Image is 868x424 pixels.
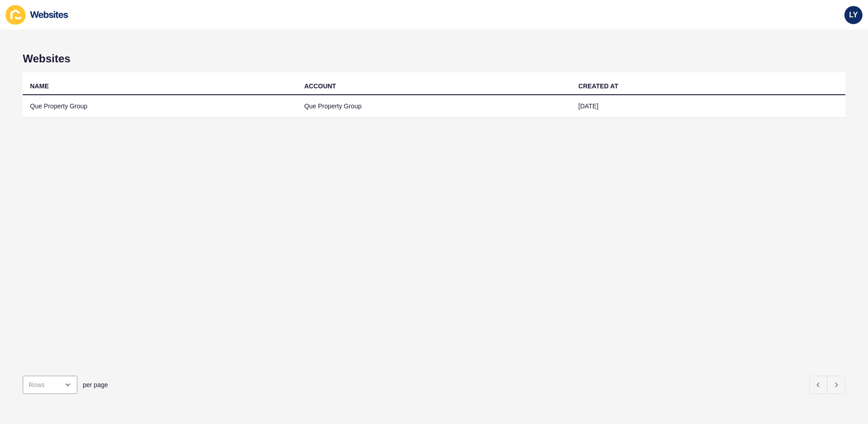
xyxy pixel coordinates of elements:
[297,95,571,117] td: Que Property Group
[23,376,77,394] div: open menu
[23,95,297,117] td: Que Property Group
[849,10,858,20] span: LY
[304,82,336,91] div: ACCOUNT
[571,95,845,117] td: [DATE]
[578,82,618,91] div: CREATED AT
[23,52,845,65] h1: Websites
[83,380,108,389] span: per page
[30,82,49,91] div: NAME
